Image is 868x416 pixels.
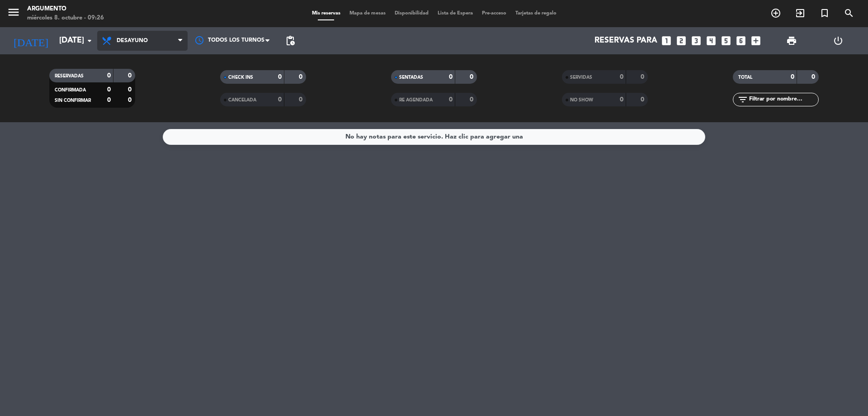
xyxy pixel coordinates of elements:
i: add_circle_outline [770,8,781,19]
strong: 0 [449,74,453,80]
i: add_box [750,35,762,47]
span: NO SHOW [570,98,593,102]
span: CANCELADA [228,98,256,102]
span: print [786,35,797,46]
i: exit_to_app [795,8,806,19]
span: SIN CONFIRMAR [55,98,91,103]
strong: 0 [299,96,304,103]
span: Lista de Espera [433,11,477,16]
i: search [844,8,854,19]
div: miércoles 8. octubre - 09:26 [27,14,104,23]
span: Disponibilidad [390,11,433,16]
span: Pre-acceso [477,11,511,16]
strong: 0 [641,74,646,80]
strong: 0 [641,96,646,103]
span: Mapa de mesas [345,11,390,16]
span: RE AGENDADA [399,98,433,102]
span: SERVIDAS [570,75,592,80]
i: arrow_drop_down [84,35,95,46]
span: Reservas para [594,36,657,45]
span: Mis reservas [307,11,345,16]
i: filter_list [737,94,748,105]
strong: 0 [299,74,304,80]
div: LOG OUT [815,27,861,54]
i: looks_3 [690,35,702,47]
span: Desayuno [117,38,148,44]
span: SENTADAS [399,75,423,80]
i: looks_6 [735,35,747,47]
span: TOTAL [738,75,752,80]
i: looks_4 [705,35,717,47]
strong: 0 [128,72,133,79]
span: pending_actions [285,35,296,46]
span: CHECK INS [228,75,253,80]
strong: 0 [811,74,817,80]
strong: 0 [107,86,111,93]
i: menu [7,5,20,19]
strong: 0 [107,72,111,79]
strong: 0 [470,96,475,103]
i: power_settings_new [833,35,844,46]
div: Argumento [27,5,104,14]
div: No hay notas para este servicio. Haz clic para agregar una [345,132,523,142]
i: looks_one [660,35,672,47]
strong: 0 [791,74,794,80]
strong: 0 [278,96,282,103]
input: Filtrar por nombre... [748,95,818,105]
strong: 0 [128,86,133,93]
span: Tarjetas de regalo [511,11,561,16]
span: RESERVADAS [55,74,84,78]
strong: 0 [107,97,111,103]
button: menu [7,5,20,22]
i: looks_two [675,35,687,47]
strong: 0 [620,74,623,80]
i: turned_in_not [819,8,830,19]
i: [DATE] [7,31,55,51]
strong: 0 [128,97,133,103]
strong: 0 [470,74,475,80]
strong: 0 [278,74,282,80]
i: looks_5 [720,35,732,47]
span: CONFIRMADA [55,88,86,92]
strong: 0 [620,96,623,103]
strong: 0 [449,96,453,103]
